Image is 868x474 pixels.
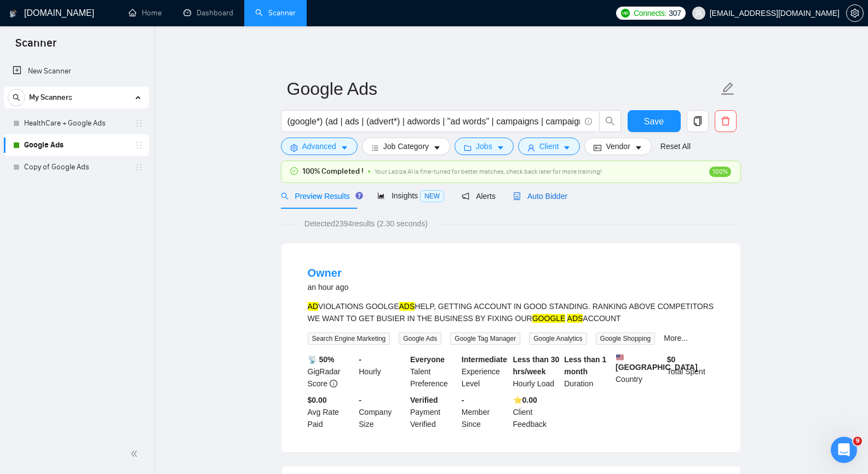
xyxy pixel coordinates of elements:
[667,355,676,364] b: $ 0
[306,353,357,390] div: GigRadar Score
[288,115,580,128] input: Search Freelance Jobs...
[308,302,318,311] mark: AD
[459,353,511,390] div: Experience Level
[562,353,613,390] div: Duration
[564,355,606,376] b: Less than 1 month
[308,281,349,294] div: an hour ago
[359,355,361,364] b: -
[606,140,630,152] span: Vendor
[497,144,504,152] span: caret-down
[518,138,580,155] button: userClientcaret-down
[255,8,296,18] a: searchScanner
[846,9,864,18] a: setting
[410,396,438,404] b: Verified
[455,138,514,155] button: folderJobscaret-down
[527,144,535,152] span: user
[306,394,357,430] div: Avg Rate Paid
[644,115,664,128] span: Save
[281,192,360,201] span: Preview Results
[433,144,441,152] span: caret-down
[24,156,128,178] a: Copy of Google Ads
[462,355,507,364] b: Intermediate
[600,116,620,126] span: search
[669,7,681,19] span: 307
[357,353,408,390] div: Hourly
[513,355,560,376] b: Less than 30 hrs/week
[596,333,656,345] span: Google Shopping
[13,60,140,82] a: New Scanner
[513,396,537,404] b: ⭐️ 0.00
[628,110,681,132] button: Save
[616,353,624,361] img: 🇺🇸
[567,314,583,323] mark: ADS
[831,437,857,463] iframe: Intercom live chat
[359,396,361,404] b: -
[665,353,716,390] div: Total Spent
[375,168,602,175] span: Your Laziza AI is fine-tuned for better matches, check back later for more training!
[302,165,364,178] span: 100% Completed !
[616,353,698,372] b: [GEOGRAPHIC_DATA]
[511,394,562,430] div: Client Feedback
[539,140,559,152] span: Client
[129,8,162,18] a: homeHome
[584,138,651,155] button: idcardVendorcaret-down
[377,191,444,200] span: Insights
[613,353,665,390] div: Country
[715,110,737,132] button: delete
[420,190,444,202] span: NEW
[4,60,149,82] li: New Scanner
[715,116,736,126] span: delete
[308,300,714,324] div: VIOLATIONS GOOLGE HELP, GETTING ACCOUNT IN GOOD STANDING. RANKING ABOVE COMPETITORS WE WANT TO GE...
[846,4,864,22] button: setting
[383,140,429,152] span: Job Category
[464,144,472,152] span: folder
[399,302,415,311] mark: ADS
[687,110,709,132] button: copy
[281,138,358,155] button: settingAdvancedcaret-down
[308,267,342,279] a: Owner
[297,218,435,230] span: Detected 2394 results (2.30 seconds)
[511,353,562,390] div: Hourly Load
[462,192,496,201] span: Alerts
[24,112,128,134] a: HealthCare + Google Ads
[7,35,65,58] span: Scanner
[330,380,337,387] span: info-circle
[635,144,642,152] span: caret-down
[308,333,390,345] span: Search Engine Marketing
[135,141,143,150] span: holder
[354,191,364,201] div: Tooltip anchor
[563,144,571,152] span: caret-down
[377,192,385,199] span: area-chart
[362,138,450,155] button: barsJob Categorycaret-down
[341,144,348,152] span: caret-down
[513,192,521,200] span: robot
[290,167,298,175] span: check-circle
[8,94,25,101] span: search
[357,394,408,430] div: Company Size
[459,394,511,430] div: Member Since
[664,334,688,342] a: More...
[290,144,298,152] span: setting
[532,314,566,323] mark: GOOGLE
[462,192,469,200] span: notification
[371,144,379,152] span: bars
[29,87,72,108] span: My Scanners
[24,134,128,156] a: Google Ads
[660,140,691,152] a: Reset All
[585,118,592,125] span: info-circle
[408,353,459,390] div: Talent Preference
[287,75,718,102] input: Scanner name...
[135,163,143,172] span: holder
[408,394,459,430] div: Payment Verified
[302,140,336,152] span: Advanced
[513,192,567,201] span: Auto Bidder
[4,87,149,178] li: My Scanners
[308,355,335,364] b: 📡 50%
[9,5,17,22] img: logo
[621,9,630,18] img: upwork-logo.png
[687,116,708,126] span: copy
[183,8,233,18] a: dashboardDashboard
[281,192,289,200] span: search
[462,396,464,404] b: -
[135,119,143,128] span: holder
